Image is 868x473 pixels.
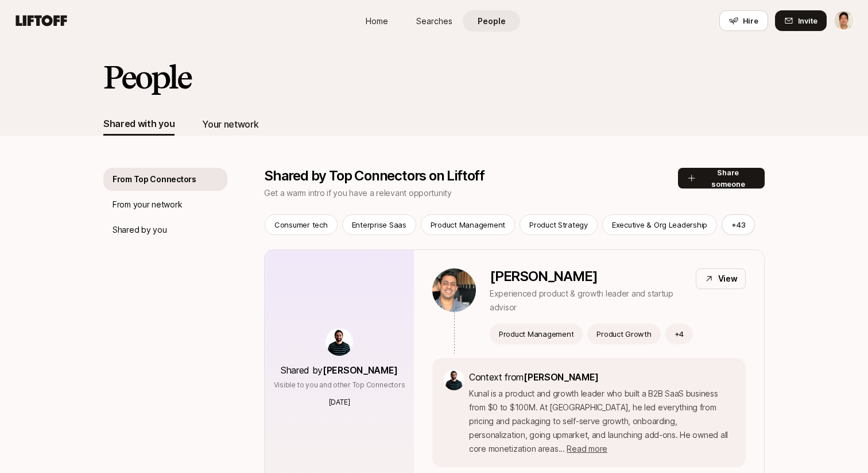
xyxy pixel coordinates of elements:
button: Share someone [678,168,765,189]
button: +4 [665,324,693,344]
span: Searches [416,15,452,27]
img: Jeremy Chen [834,11,854,30]
span: Home [366,15,388,27]
div: Your network [202,117,258,132]
button: +43 [722,214,755,235]
span: [PERSON_NAME] [323,364,398,376]
img: ACg8ocIkDTL3-aTJPCC6zF-UTLIXBF4K0l6XE8Bv4u6zd-KODelM=s160-c [444,370,464,390]
p: Get a warm intro if you have a relevant opportunity [264,186,485,200]
p: Consumer tech [274,219,328,230]
img: 1cf5e339_9344_4c28_b1fe_dc3ceac21bee.jpg [432,268,476,312]
button: Shared with you [103,113,175,136]
p: View [718,272,738,286]
a: Home [348,10,405,32]
p: [DATE] [329,397,350,407]
p: Experienced product & growth leader and startup advisor [490,287,687,314]
span: Read more [567,444,607,453]
button: Hire [719,10,768,31]
h2: People [103,60,191,94]
span: Invite [798,15,817,26]
span: Hire [743,15,758,26]
p: Shared by Top Connectors on Liftoff [264,168,485,184]
p: From your network [113,198,182,211]
button: Jeremy Chen [834,10,854,31]
span: People [478,15,506,27]
p: [PERSON_NAME] [490,268,687,284]
p: Executive & Org Leadership [612,219,707,230]
p: Shared by you [113,223,166,237]
p: Enterprise Saas [352,219,406,230]
p: Product Growth [596,328,651,340]
a: Searches [405,10,463,32]
p: From Top Connectors [113,172,196,186]
div: Shared with you [103,116,175,131]
p: Product Strategy [529,219,588,230]
button: Your network [202,113,258,136]
img: ACg8ocIkDTL3-aTJPCC6zF-UTLIXBF4K0l6XE8Bv4u6zd-KODelM=s160-c [325,328,353,356]
button: Invite [775,10,827,31]
span: [PERSON_NAME] [524,371,599,383]
p: Product Management [431,219,505,230]
p: Product Management [499,328,573,340]
p: Shared by [281,363,398,378]
p: Kunal is a product and growth leader who built a B2B SaaS business from $0 to $100M. At [GEOGRAPH... [469,387,734,456]
a: People [463,10,520,32]
p: Context from [469,370,734,384]
p: Visible to you and other Top Connectors [274,380,405,390]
